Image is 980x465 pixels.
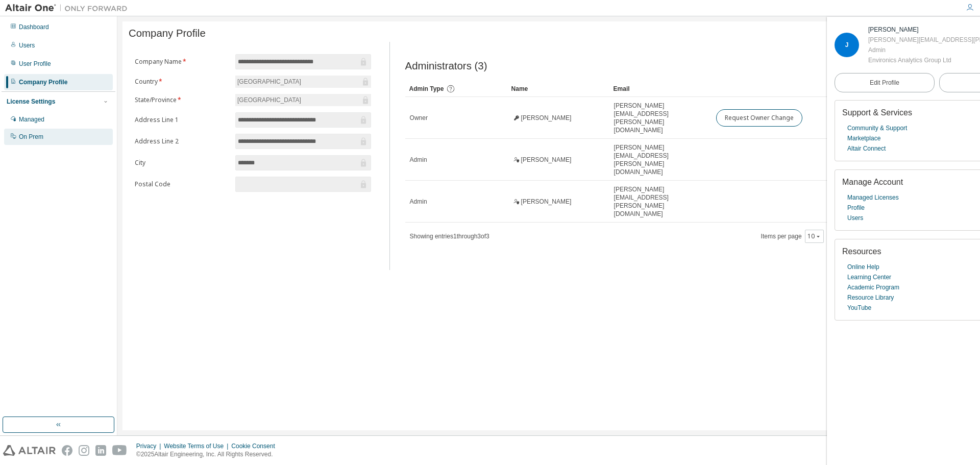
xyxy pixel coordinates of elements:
a: Academic Program [847,282,899,292]
span: Company Profile [129,28,206,39]
div: Website Terms of Use [164,442,231,450]
div: Name [511,81,605,97]
a: Managed Licenses [847,192,899,203]
span: Support & Services [842,108,912,117]
span: Edit Profile [870,79,899,87]
a: Online Help [847,262,879,272]
label: Country [135,78,229,86]
a: Profile [847,203,865,213]
span: [PERSON_NAME][EMAIL_ADDRESS][PERSON_NAME][DOMAIN_NAME] [614,143,707,176]
label: Address Line 1 [135,116,229,124]
span: [PERSON_NAME] [521,198,572,206]
a: Resource Library [847,292,894,303]
img: facebook.svg [62,445,72,456]
div: [GEOGRAPHIC_DATA] [236,76,303,87]
span: Admin Type [409,85,444,92]
label: State/Province [135,96,229,104]
div: Company Profile [19,78,67,86]
div: Users [19,41,35,50]
span: Showing entries 1 through 3 of 3 [410,233,489,240]
span: Administrators (3) [405,60,487,72]
button: Request Owner Change [716,109,802,127]
span: Items per page [761,230,824,243]
div: Dashboard [19,23,49,31]
a: Learning Center [847,272,891,282]
span: Owner [410,114,428,122]
div: Cookie Consent [231,442,281,450]
div: Privacy [136,442,164,450]
label: Address Line 2 [135,137,229,145]
button: 10 [807,232,821,240]
p: © 2025 Altair Engineering, Inc. All Rights Reserved. [136,450,281,459]
a: YouTube [847,303,871,313]
a: Marketplace [847,133,880,143]
div: [GEOGRAPHIC_DATA] [236,94,303,106]
span: Admin [410,198,427,206]
span: [PERSON_NAME] [521,156,572,164]
div: License Settings [7,97,55,106]
img: linkedin.svg [95,445,106,456]
div: On Prem [19,133,43,141]
img: altair_logo.svg [3,445,56,456]
a: Community & Support [847,123,907,133]
span: [PERSON_NAME][EMAIL_ADDRESS][PERSON_NAME][DOMAIN_NAME] [614,102,707,134]
label: Company Name [135,58,229,66]
span: Manage Account [842,178,903,186]
a: Edit Profile [835,73,935,92]
img: instagram.svg [79,445,89,456]
a: Users [847,213,863,223]
img: Altair One [5,3,133,13]
img: youtube.svg [112,445,127,456]
span: Resources [842,247,881,256]
label: City [135,159,229,167]
label: Postal Code [135,180,229,188]
span: Admin [410,156,427,164]
div: [GEOGRAPHIC_DATA] [235,76,371,88]
div: [GEOGRAPHIC_DATA] [235,94,371,106]
div: Email [614,81,707,97]
span: [PERSON_NAME][EMAIL_ADDRESS][PERSON_NAME][DOMAIN_NAME] [614,185,707,218]
span: [PERSON_NAME] [521,114,572,122]
a: Altair Connect [847,143,886,154]
span: J [845,41,849,48]
div: Managed [19,115,44,124]
div: User Profile [19,60,51,68]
